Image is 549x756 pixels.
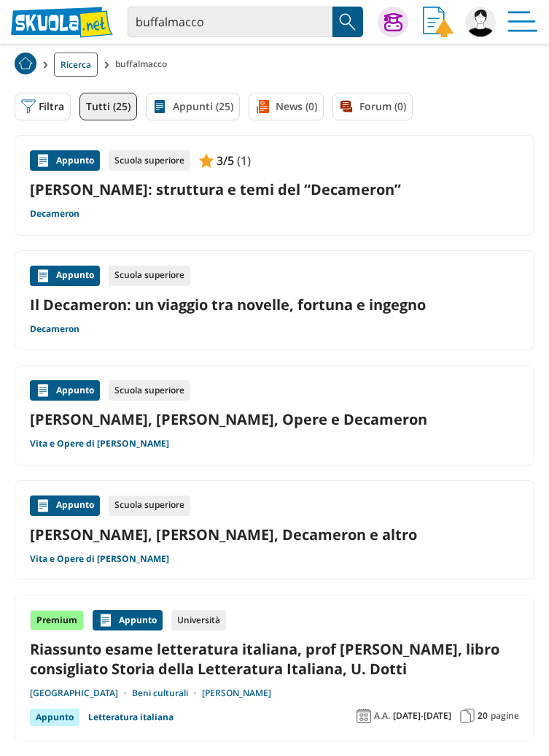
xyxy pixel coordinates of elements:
[21,99,36,114] img: Filtra filtri mobile
[36,498,50,513] img: Appunti contenuto
[384,13,402,31] img: Chiedi Tutor AI
[36,269,50,283] img: Appunti contenuto
[15,93,71,120] button: Filtra
[202,687,271,699] a: [PERSON_NAME]
[30,180,519,199] a: [PERSON_NAME]: struttura e temi del “Decameron”
[491,710,519,722] span: pagine
[132,687,202,699] a: Beni culturali
[146,93,240,120] a: Appunti (25)
[337,11,359,33] img: Cerca appunti, riassunti o versioni
[30,687,132,699] a: [GEOGRAPHIC_DATA]
[478,710,488,722] span: 20
[109,150,190,171] div: Scuola superiore
[171,610,226,630] div: Università
[374,710,390,722] span: A.A.
[465,7,496,37] img: buffalmacco1965
[30,495,100,516] div: Appunto
[30,709,79,726] div: Appunto
[128,7,332,37] input: Cerca appunti, riassunti o versioni
[15,53,36,74] img: Home
[79,93,137,120] a: Tutti (25)
[460,709,475,723] img: Pagine
[423,7,453,37] img: Invia appunto
[36,153,50,168] img: Appunti contenuto
[30,380,100,401] div: Appunto
[30,409,519,429] a: [PERSON_NAME], [PERSON_NAME], Opere e Decameron
[217,151,234,170] span: 3/5
[237,151,251,170] span: (1)
[88,709,174,726] a: Letteratura italiana
[199,153,214,168] img: Appunti contenuto
[109,266,190,286] div: Scuola superiore
[507,7,538,37] img: Menù
[30,553,169,565] a: Vita e Opere di [PERSON_NAME]
[30,150,100,171] div: Appunto
[30,610,84,630] div: Premium
[30,266,100,286] div: Appunto
[30,323,79,335] a: Decameron
[109,495,190,516] div: Scuola superiore
[115,53,173,77] span: buffalmacco
[54,53,98,77] a: Ricerca
[98,613,113,628] img: Appunti contenuto
[36,383,50,398] img: Appunti contenuto
[357,709,371,723] img: Anno accademico
[109,380,190,401] div: Scuola superiore
[30,295,519,315] a: Il Decameron: un viaggio tra novelle, fortuna e ingegno
[30,438,169,450] a: Vita e Opere di [PERSON_NAME]
[93,610,163,630] div: Appunto
[152,99,167,114] img: Appunti filtro contenuto
[30,639,519,679] a: Riassunto esame letteratura italiana, prof [PERSON_NAME], libro consigliato Storia della Letterat...
[30,525,519,544] a: [PERSON_NAME], [PERSON_NAME], Decameron e altro
[332,7,363,37] button: Search Button
[393,710,451,722] span: [DATE]-[DATE]
[15,53,36,77] a: Home
[30,208,79,220] a: Decameron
